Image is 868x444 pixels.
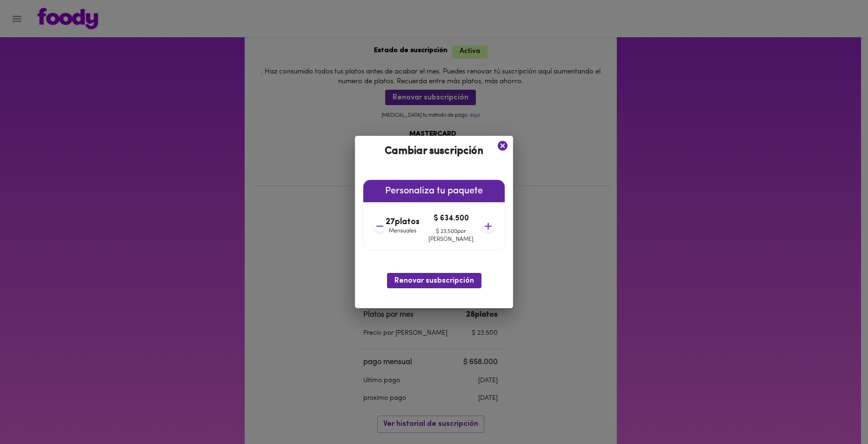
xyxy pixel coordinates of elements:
[387,273,481,288] button: Renovar susbscripción
[386,227,420,235] p: Mensuales
[363,184,505,199] h6: Personaliza tu paquete
[420,215,482,223] h4: $ 634.500
[420,228,482,244] p: $ 23.500 por [PERSON_NAME]
[386,218,420,227] h4: 27 platos
[385,146,483,157] b: Cambiar suscripción
[394,277,474,285] span: Renovar susbscripción
[814,390,859,435] iframe: Messagebird Livechat Widget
